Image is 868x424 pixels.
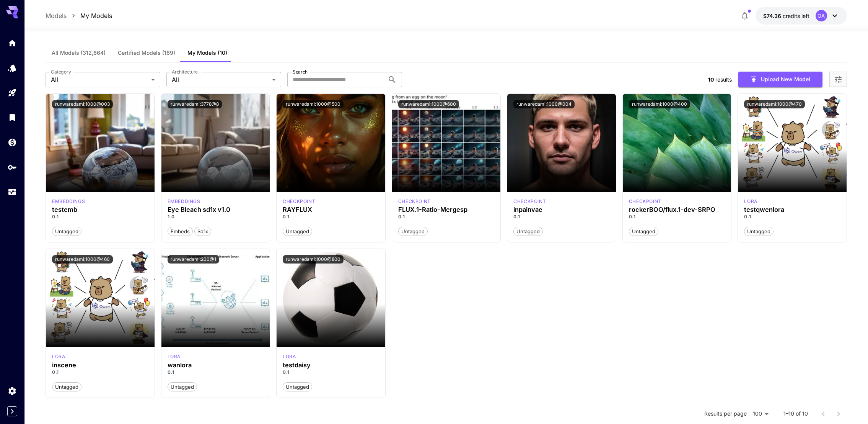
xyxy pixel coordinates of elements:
button: Untagged [283,226,312,236]
label: Category [51,69,71,75]
button: runwaredami:1000@800 [283,255,344,264]
label: Search [293,69,308,75]
p: checkpoint [513,198,546,205]
span: Untagged [399,228,427,236]
button: runwaredami:1000@003 [52,100,113,108]
span: $74.36 [763,13,783,19]
span: Untagged [629,228,658,236]
button: $74.36446OA [756,7,847,25]
span: Certified Models (169) [118,49,175,56]
p: 0.1 [52,213,148,220]
p: 0.1 [744,213,840,220]
p: lora [744,198,757,205]
h3: testdaisy [283,362,379,369]
p: lora [52,353,65,360]
div: Library [8,113,17,122]
div: Settings [8,386,17,396]
h3: testqwenlora [744,206,840,213]
h3: rockerBOO/flux.1-dev-SRPO [629,206,725,213]
p: 0.1 [398,213,495,220]
p: 1.0 [168,213,264,220]
button: Untagged [52,226,81,236]
span: 10 [708,76,714,83]
a: Models [46,11,67,20]
button: Expand sidebar [7,406,17,416]
h3: wanlora [168,362,264,369]
nav: breadcrumb [46,11,112,20]
span: Untagged [744,228,773,236]
button: Untagged [168,382,197,392]
p: 0.1 [52,369,148,376]
h3: FLUX.1-Ratio-Mergesp [398,206,495,213]
div: SDXL 1.0 [52,198,85,205]
button: Untagged [52,382,81,392]
div: FLUX.1 D [283,198,315,205]
button: Open more filters [834,75,843,84]
span: sd1x [195,228,211,236]
span: Untagged [514,228,542,236]
h3: RAYFLUX [283,206,379,213]
div: testemb [52,206,148,213]
div: Qwen Image [52,353,65,360]
button: runwaredami:1000@004 [513,100,575,108]
div: Qwen Image [744,198,757,205]
button: runwaredami:3778@8 [168,100,222,108]
div: Usage [8,187,17,197]
button: runwaredami:1000@600 [398,100,459,108]
p: checkpoint [629,198,661,205]
div: 100 [750,408,771,419]
button: runwaredami:1000@400 [629,100,690,108]
span: My Models (10) [187,49,227,56]
span: results [715,76,732,83]
button: runwaredami:1000@470 [744,100,805,108]
div: SD 1.5 [513,198,546,205]
p: lora [168,353,181,360]
div: FLUX.1 Kontext [dev] [283,353,296,360]
span: Untagged [283,228,312,236]
p: Results per page [704,410,747,418]
p: 1–10 of 10 [783,410,808,418]
button: Untagged [283,382,312,392]
h3: Eye Bleach sd1x v1.0 [168,206,264,213]
div: OA [816,10,827,21]
button: Upload New Model [738,72,822,87]
button: Untagged [629,226,658,236]
span: All [51,75,148,84]
button: Untagged [513,226,543,236]
span: Untagged [52,228,81,236]
span: credits left [783,13,809,19]
button: runwaredami:1000@500 [283,100,344,108]
div: SD 1.5 [168,198,200,205]
button: runwaredami:200@1 [168,255,219,264]
button: sd1x [194,226,211,236]
span: Untagged [283,383,312,391]
button: runwaredami:1000@460 [52,255,113,264]
h3: inscene [52,362,148,369]
h3: inpainvae [513,206,610,213]
div: FLUX.1 D [398,198,431,205]
div: Models [8,63,17,73]
p: checkpoint [398,198,431,205]
p: 0.1 [168,369,264,376]
p: 0.1 [513,213,610,220]
button: Untagged [744,226,774,236]
p: 0.1 [283,369,379,376]
span: embeds [168,228,192,236]
p: My Models [80,11,112,20]
div: FLUX.1 D [629,198,661,205]
button: Untagged [398,226,428,236]
p: embeddings [168,198,200,205]
div: Playground [8,88,17,98]
div: API Keys [8,162,17,172]
span: All [172,75,269,84]
span: All Models (312,664) [52,49,106,56]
